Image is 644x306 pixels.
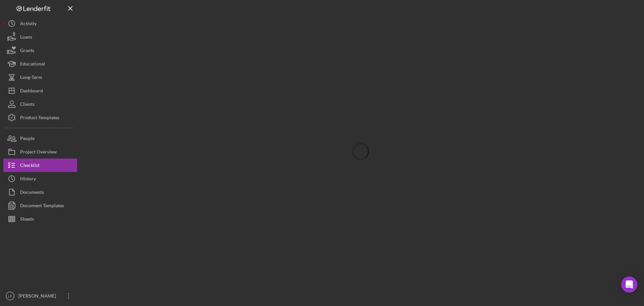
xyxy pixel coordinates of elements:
div: History [20,172,36,187]
div: Open Intercom Messenger [621,276,637,293]
div: Documents [20,185,44,201]
button: Documents [3,185,77,199]
div: Dashboard [20,84,43,99]
button: History [3,172,77,185]
button: Checklist [3,159,77,172]
div: Clients [20,97,35,113]
button: Sheets [3,212,77,226]
div: Sheets [20,212,34,227]
button: People [3,132,77,145]
button: Educational [3,57,77,71]
button: Loans [3,30,77,44]
div: Loans [20,30,32,45]
div: Grants [20,44,34,59]
div: Checklist [20,159,40,174]
div: Activity [20,17,37,32]
div: Document Templates [20,199,64,214]
div: People [20,132,35,147]
button: Project Overview [3,145,77,159]
text: LR [8,294,12,298]
button: Dashboard [3,84,77,97]
div: Long-Term [20,71,42,86]
button: Product Templates [3,111,77,124]
button: Grants [3,44,77,57]
button: LR[PERSON_NAME] [3,289,77,303]
button: Long-Term [3,71,77,84]
div: Project Overview [20,145,57,160]
div: Product Templates [20,111,59,126]
div: Educational [20,57,45,72]
button: Clients [3,97,77,111]
div: [PERSON_NAME] [17,289,60,304]
button: Document Templates [3,199,77,212]
button: Activity [3,17,77,30]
